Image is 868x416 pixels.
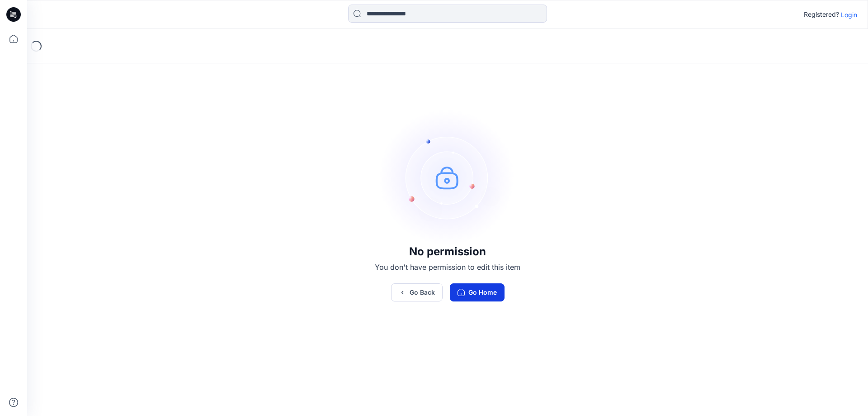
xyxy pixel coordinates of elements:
button: Go Back [391,283,443,301]
p: Login [841,10,857,19]
img: no-perm.svg [380,110,515,245]
h3: No permission [375,245,520,258]
p: You don't have permission to edit this item [375,262,520,273]
p: Registered? [804,9,839,20]
button: Go Home [450,283,505,301]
